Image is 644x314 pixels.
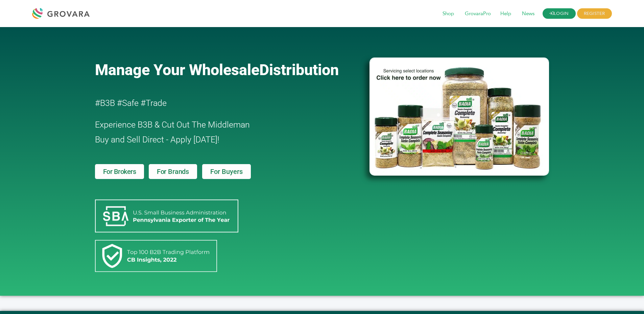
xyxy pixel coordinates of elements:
[460,7,496,20] span: GrovaraPro
[149,164,197,179] a: For Brands
[517,10,539,18] a: News
[460,10,496,18] a: GrovaraPro
[259,61,339,79] span: Distribution
[517,7,539,20] span: News
[95,120,250,130] span: Experience B3B & Cut Out The Middleman
[95,96,331,111] h2: #B3B #Safe #Trade
[95,135,219,144] span: Buy and Sell Direct - Apply [DATE]!
[438,7,459,20] span: Shop
[157,168,189,175] span: For Brands
[95,164,144,179] a: For Brokers
[577,8,612,19] span: REGISTER
[210,168,243,175] span: For Buyers
[543,8,576,19] a: LOGIN
[95,61,259,79] span: Manage Your Wholesale
[103,168,136,175] span: For Brokers
[202,164,251,179] a: For Buyers
[438,10,459,18] a: Shop
[496,10,516,18] a: Help
[95,61,359,79] a: Manage Your WholesaleDistribution
[496,7,516,20] span: Help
